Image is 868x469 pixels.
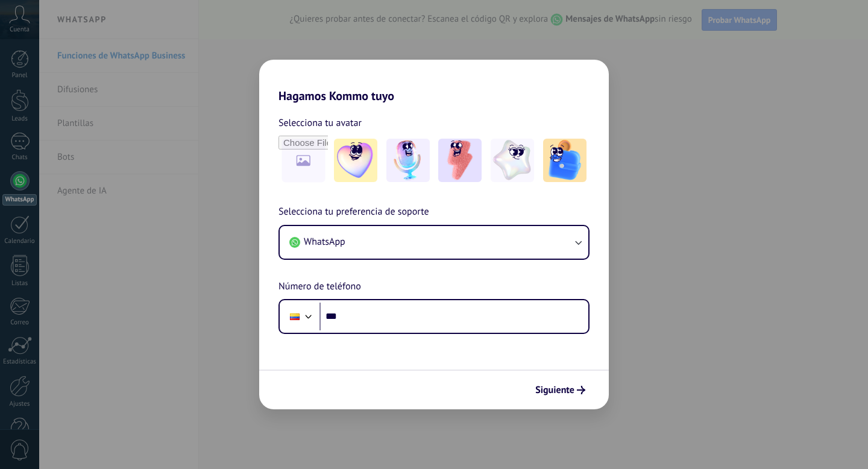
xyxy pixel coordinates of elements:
[278,279,361,295] span: Número de teléfono
[530,380,591,400] button: Siguiente
[491,139,534,182] img: -4.jpeg
[386,139,430,182] img: -2.jpeg
[259,60,609,103] h2: Hagamos Kommo tuyo
[543,139,587,182] img: -5.jpeg
[438,139,482,182] img: -3.jpeg
[278,115,362,131] span: Selecciona tu avatar
[280,226,588,259] button: WhatsApp
[535,386,574,394] span: Siguiente
[334,139,377,182] img: -1.jpeg
[278,204,429,220] span: Selecciona tu preferencia de soporte
[283,304,306,329] div: Colombia: + 57
[304,236,345,248] span: WhatsApp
